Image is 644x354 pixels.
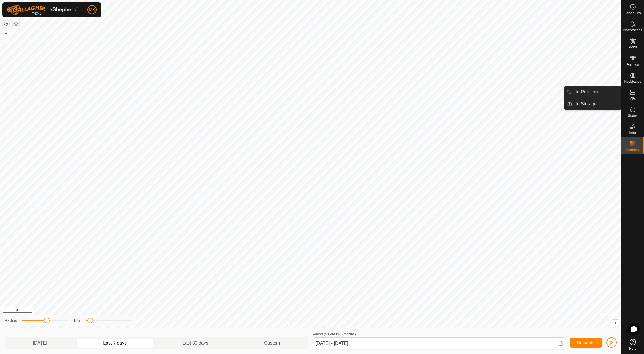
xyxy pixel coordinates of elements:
[3,37,9,44] button: –
[572,86,621,98] a: In Rotation
[316,321,333,326] a: Contact Us
[288,321,309,326] a: Privacy Policy
[577,340,595,345] span: Generate
[13,21,19,28] button: Map Layers
[626,148,640,152] span: Heatmap
[629,97,636,100] span: VPs
[570,338,602,348] button: Generate
[7,5,78,15] img: Gallagher Logo
[564,86,621,98] li: In Rotation
[576,89,598,95] span: In Rotation
[564,98,621,110] li: In Storage
[615,320,616,325] span: i
[3,21,9,27] button: Reset Map
[3,30,9,37] button: +
[627,63,639,66] span: Animals
[576,101,597,107] span: In Storage
[628,114,637,117] span: Status
[625,11,641,15] span: Schedules
[624,80,641,83] span: Neckbands
[89,7,95,13] span: MK
[33,340,47,347] span: [DATE]
[623,29,642,32] span: Notifications
[621,337,644,353] a: Help
[182,340,208,347] span: Last 30 days
[264,340,280,347] span: Custom
[629,131,636,135] span: Infra
[313,332,356,336] label: Period (Maximum 6 months)
[572,98,621,110] a: In Storage
[629,347,636,350] span: Help
[629,46,637,49] span: Mobs
[612,320,619,326] button: i
[74,318,81,324] label: Blur
[103,340,127,347] span: Last 7 days
[5,318,17,324] label: Radius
